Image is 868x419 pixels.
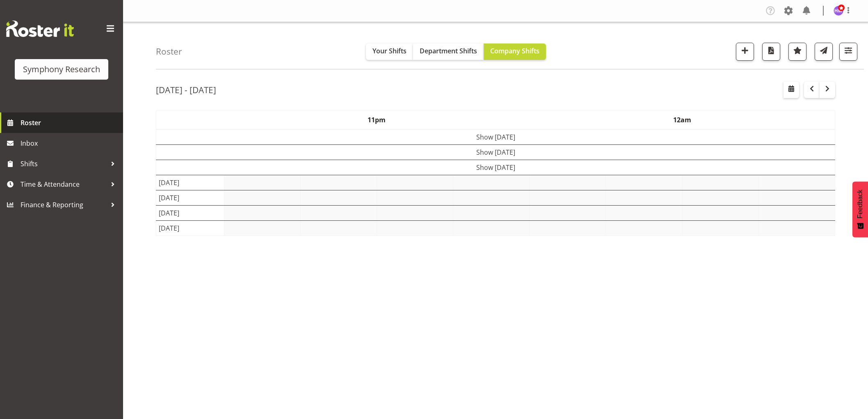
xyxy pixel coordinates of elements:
[366,44,413,60] button: Your Shifts
[21,178,107,190] span: Time & Attendance
[23,63,100,76] div: Symphony Research
[156,190,224,205] td: [DATE]
[224,110,530,129] th: 11pm
[21,158,107,170] span: Shifts
[156,85,216,95] h2: [DATE] - [DATE]
[834,6,843,16] img: hitesh-makan1261.jpg
[156,129,835,145] td: Show [DATE]
[156,175,224,190] td: [DATE]
[6,21,74,37] img: Rosterit website logo
[156,47,182,56] h4: Roster
[762,43,780,61] button: Download a PDF of the roster according to the set date range.
[413,44,484,60] button: Department Shifts
[852,181,868,237] button: Feedback - Show survey
[21,199,107,211] span: Finance & Reporting
[372,46,407,55] span: Your Shifts
[783,82,799,98] button: Select a specific date within the roster.
[156,160,835,175] td: Show [DATE]
[21,117,119,129] span: Roster
[490,46,539,55] span: Company Shifts
[788,43,806,61] button: Highlight an important date within the roster.
[530,110,835,129] th: 12am
[156,220,224,236] td: [DATE]
[736,43,754,61] button: Add a new shift
[420,46,477,55] span: Department Shifts
[815,43,833,61] button: Send a list of all shifts for the selected filtered period to all rostered employees.
[21,137,119,149] span: Inbox
[156,205,224,220] td: [DATE]
[156,144,835,160] td: Show [DATE]
[484,44,546,60] button: Company Shifts
[839,43,857,61] button: Filter Shifts
[857,190,864,218] span: Feedback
